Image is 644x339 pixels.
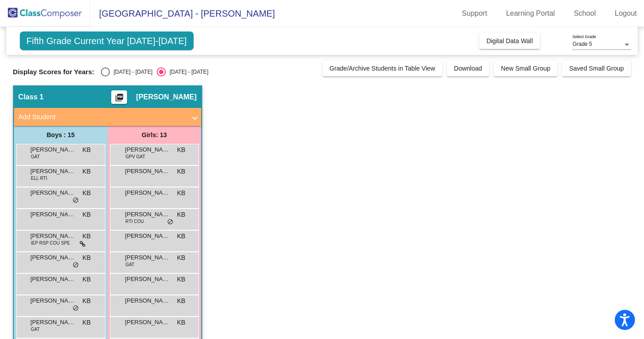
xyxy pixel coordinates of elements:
[125,210,170,219] span: [PERSON_NAME]
[108,126,201,144] div: Girls: 13
[31,210,76,219] span: [PERSON_NAME]
[82,296,91,306] span: KB
[82,210,91,219] span: KB
[608,6,644,21] a: Logout
[20,31,194,50] span: Fifth Grade Current Year [DATE]-[DATE]
[177,145,186,155] span: KB
[177,275,186,284] span: KB
[14,108,201,126] mat-expansion-panel-header: Add Student
[73,305,79,312] span: do_not_disturb_alt
[13,68,95,76] span: Display Scores for Years:
[125,275,170,284] span: [PERSON_NAME]
[111,90,127,104] button: Print Students Details
[572,41,592,47] span: Grade 5
[82,188,91,198] span: KB
[101,67,208,76] mat-radio-group: Select an option
[31,275,76,284] span: [PERSON_NAME]
[167,219,173,226] span: do_not_disturb_alt
[110,68,152,76] div: [DATE] - [DATE]
[454,65,482,72] span: Download
[126,218,144,225] span: RTI COU
[31,296,76,305] span: [PERSON_NAME]
[177,318,186,327] span: KB
[567,6,603,21] a: School
[177,296,186,306] span: KB
[31,253,76,262] span: [PERSON_NAME]
[177,210,186,219] span: KB
[455,6,494,21] a: Support
[126,153,145,160] span: GPV GAT
[125,296,170,305] span: [PERSON_NAME]
[166,68,208,76] div: [DATE] - [DATE]
[73,197,79,204] span: do_not_disturb_alt
[82,145,91,155] span: KB
[136,93,196,102] span: [PERSON_NAME]
[569,65,624,72] span: Saved Small Group
[447,60,489,76] button: Download
[31,240,70,246] span: IEP RSP COU SPE
[82,232,91,241] span: KB
[177,167,186,176] span: KB
[125,253,170,262] span: [PERSON_NAME]
[330,65,435,72] span: Grade/Archive Students in Table View
[18,112,186,122] mat-panel-title: Add Student
[562,60,631,76] button: Saved Small Group
[479,33,540,49] button: Digital Data Wall
[125,188,170,197] span: [PERSON_NAME]
[14,126,108,144] div: Boys : 15
[31,175,47,182] span: ELL RTI
[125,232,170,241] span: [PERSON_NAME]
[114,93,125,106] mat-icon: picture_as_pdf
[125,318,170,327] span: [PERSON_NAME]
[90,6,275,21] span: [GEOGRAPHIC_DATA] - [PERSON_NAME]
[486,37,533,45] span: Digital Data Wall
[126,261,135,268] span: GAT
[501,65,550,72] span: New Small Group
[31,318,76,327] span: [PERSON_NAME]
[177,232,186,241] span: KB
[494,60,558,76] button: New Small Group
[82,275,91,284] span: KB
[31,326,40,333] span: GAT
[177,253,186,263] span: KB
[177,188,186,198] span: KB
[322,60,443,76] button: Grade/Archive Students in Table View
[73,262,79,269] span: do_not_disturb_alt
[125,167,170,176] span: [PERSON_NAME]
[82,253,91,263] span: KB
[31,145,76,154] span: [PERSON_NAME]
[82,167,91,176] span: KB
[31,167,76,176] span: [PERSON_NAME]
[125,145,170,154] span: [PERSON_NAME]
[31,232,76,241] span: [PERSON_NAME]
[31,153,40,160] span: GAT
[18,93,44,102] span: Class 1
[31,188,76,197] span: [PERSON_NAME]
[499,6,562,21] a: Learning Portal
[82,318,91,327] span: KB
